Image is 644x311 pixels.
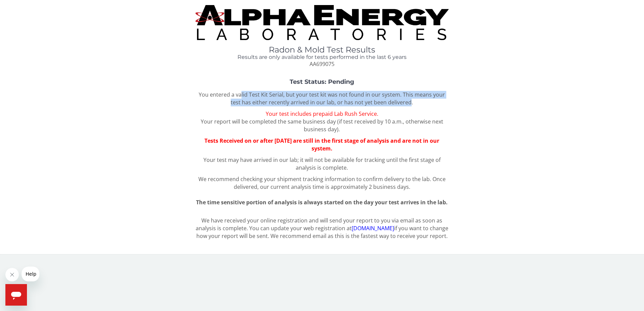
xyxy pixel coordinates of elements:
span: The time sensitive portion of analysis is always started on the day your test arrives in the lab. [196,199,448,206]
span: We recommend checking your shipment tracking information to confirm delivery to the lab. [198,175,431,183]
p: You entered a valid Test Kit Serial, but your test kit was not found in our system. This means yo... [195,91,449,106]
strong: Test Status: Pending [290,78,354,85]
iframe: Close message [5,268,19,281]
span: Once delivered, our current analysis time is approximately 2 business days. [234,175,446,191]
a: [DOMAIN_NAME] [352,224,394,232]
p: Your report will be completed the same business day (if test received by 10 a.m., otherwise next ... [195,110,449,133]
span: Your test includes prepaid Lab Rush Service. [266,110,378,117]
img: TightCrop.jpg [195,5,449,40]
h4: Results are only available for tests performed in the last 6 years [195,54,449,60]
h1: Radon & Mold Test Results [195,45,449,54]
span: AA699075 [310,60,334,68]
p: We have received your online registration and will send your report to you via email as soon as a... [195,217,449,240]
iframe: Button to launch messaging window [5,284,27,306]
iframe: Message from company [22,267,39,281]
p: Your test may have arrived in our lab; it will not be available for tracking until the first stag... [195,156,449,172]
span: Tests Received on or after [DATE] are still in the first stage of analysis and are not in our sys... [204,137,439,152]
